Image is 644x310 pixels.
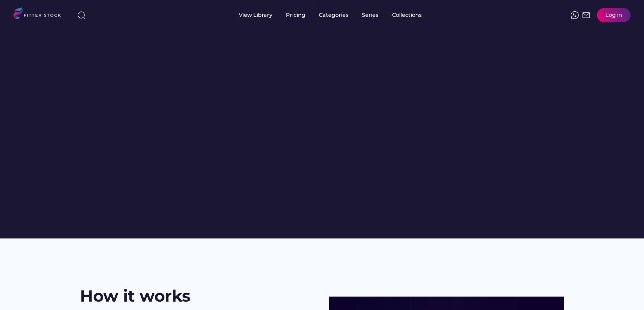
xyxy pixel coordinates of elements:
[362,11,379,19] div: Series
[319,3,328,10] div: fvck
[392,11,422,19] div: Collections
[319,11,348,19] div: Categories
[13,7,67,21] img: LOGO.svg
[605,11,622,19] div: Log in
[286,11,305,19] div: Pricing
[571,11,579,19] img: meteor-icons_whatsapp%20%281%29.svg
[239,11,272,19] div: View Library
[80,285,190,307] h2: How it works
[77,11,85,19] img: search-normal%203.svg
[582,11,590,19] img: Frame%2051.svg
